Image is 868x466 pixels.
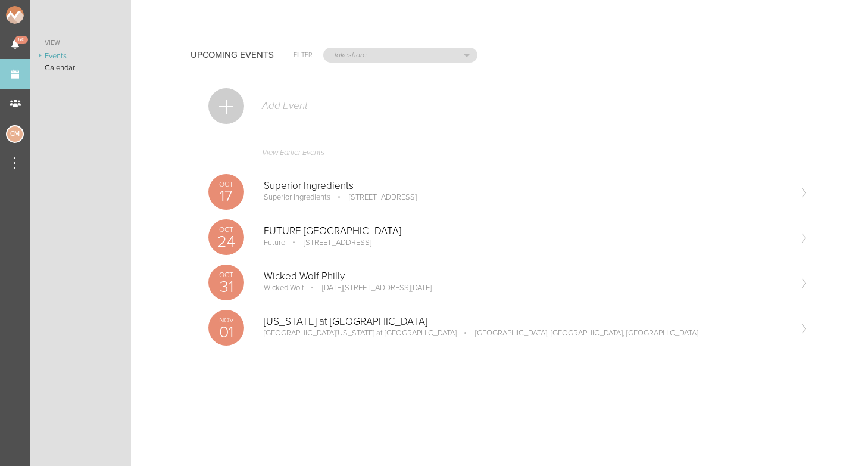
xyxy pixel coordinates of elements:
[264,225,789,237] p: FUTURE [GEOGRAPHIC_DATA]
[264,271,789,282] p: Wicked Wolf Philly
[264,238,285,247] p: Future
[264,316,789,328] p: [US_STATE] at [GEOGRAPHIC_DATA]
[264,180,789,192] p: Superior Ingredients
[305,283,432,293] p: [DATE][STREET_ADDRESS][DATE]
[264,283,304,293] p: Wicked Wolf
[208,316,244,324] p: Nov
[30,50,131,62] a: Events
[208,234,244,250] p: 24
[294,50,313,60] h6: Filter
[261,100,308,112] p: Add Event
[208,226,244,233] p: Oct
[30,62,131,74] a: Calendar
[208,324,244,340] p: 01
[458,328,698,338] p: [GEOGRAPHIC_DATA], [GEOGRAPHIC_DATA], [GEOGRAPHIC_DATA]
[208,181,244,188] p: Oct
[6,125,24,143] div: Charlie McGinley
[264,328,457,338] p: [GEOGRAPHIC_DATA][US_STATE] at [GEOGRAPHIC_DATA]
[208,279,244,295] p: 31
[208,271,244,278] p: Oct
[208,142,808,169] a: View Earlier Events
[191,50,274,60] h4: Upcoming Events
[264,192,330,202] p: Superior Ingredients
[332,192,417,202] p: [STREET_ADDRESS]
[208,188,244,204] p: 17
[15,36,28,44] span: 60
[287,238,371,247] p: [STREET_ADDRESS]
[30,36,131,50] a: View
[6,6,73,24] img: NOMAD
